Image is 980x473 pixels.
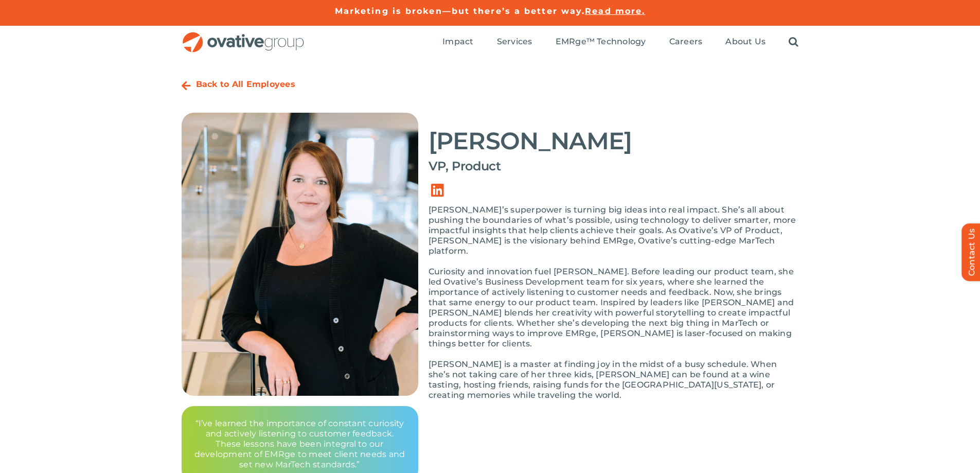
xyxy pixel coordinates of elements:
a: About Us [725,37,765,48]
h4: VP, Product [429,159,799,173]
h2: [PERSON_NAME] [429,128,799,154]
p: Curiosity and innovation fuel [PERSON_NAME]. Before leading our product team, she led Ovative’s B... [429,267,799,349]
p: “I’ve learned the importance of constant curiosity and actively listening to customer feedback. T... [194,418,406,470]
p: [PERSON_NAME]’s superpower is turning big ideas into real impact. She’s all about pushing the bou... [429,205,799,256]
span: Services [497,37,532,47]
img: 4 [182,113,418,396]
a: EMRge™ Technology [556,37,646,48]
a: Link to https://www.linkedin.com/in/carrie-judisch-51389722/ [423,176,452,205]
a: Search [789,37,798,48]
span: Impact [442,37,473,47]
nav: Menu [442,26,798,59]
span: EMRge™ Technology [556,37,646,47]
p: [PERSON_NAME] is a master at finding joy in the midst of a busy schedule. When she’s not taking c... [429,359,799,400]
span: About Us [725,37,765,47]
a: Link to https://ovative.com/about-us/people/ [182,81,191,91]
a: OG_Full_horizontal_RGB [182,31,305,41]
a: Services [497,37,532,48]
span: Careers [669,37,703,47]
a: Marketing is broken—but there’s a better way. [335,6,585,16]
a: Read more. [585,6,645,16]
a: Back to All Employees [196,79,295,89]
a: Impact [442,37,473,48]
a: Careers [669,37,703,48]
